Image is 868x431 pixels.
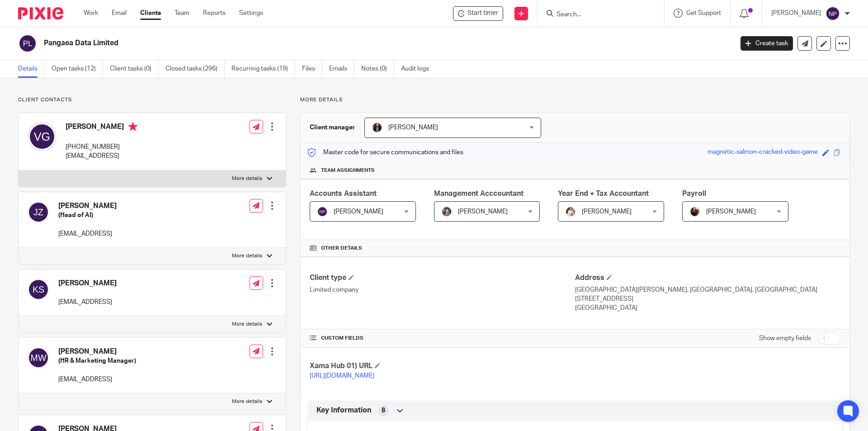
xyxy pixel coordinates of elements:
[441,206,452,217] img: 1530183611242%20(1).jpg
[310,335,575,342] h4: CUSTOM FIELDS
[310,361,575,371] h4: Xama Hub 01) URL
[682,190,706,197] span: Payroll
[686,10,721,16] span: Get Support
[310,190,377,197] span: Accounts Assistant
[66,142,137,152] p: [PHONE_NUMBER]
[565,206,576,217] img: Kayleigh%20Henson.jpeg
[232,321,262,328] p: More details
[826,6,840,21] img: svg%3E
[401,60,436,78] a: Audit logs
[467,9,498,18] span: Start timer
[232,398,262,405] p: More details
[44,38,590,48] h2: Pangaea Data Limited
[58,201,117,211] h4: [PERSON_NAME]
[307,148,463,157] p: Master code for secure communications and files
[165,60,225,78] a: Closed tasks (296)
[58,229,117,238] p: [EMAIL_ADDRESS]
[18,60,45,78] a: Details
[84,9,98,18] a: Work
[434,190,524,197] span: Management Acccountant
[582,208,632,215] span: [PERSON_NAME]
[58,211,117,220] h5: (Head of AI)
[329,60,354,78] a: Emails
[771,9,821,18] p: [PERSON_NAME]
[310,123,355,132] h3: Client manager
[575,294,840,303] p: [STREET_ADDRESS]
[361,60,394,78] a: Notes (0)
[58,375,136,384] p: [EMAIL_ADDRESS]
[58,356,136,365] h5: (HR & Marketing Manager)
[28,279,49,300] img: svg%3E
[58,347,136,356] h4: [PERSON_NAME]
[321,167,375,174] span: Team assignments
[28,347,49,369] img: svg%3E
[175,9,189,18] a: Team
[112,9,127,18] a: Email
[300,96,850,104] p: More details
[58,298,117,307] p: [EMAIL_ADDRESS]
[575,273,840,283] h4: Address
[372,122,382,133] img: martin-hickman.jpg
[66,122,137,133] h4: [PERSON_NAME]
[310,285,575,294] p: Limited company
[382,406,385,415] span: 8
[708,147,818,158] div: magnetic-salmon-cracked-video-game
[310,273,575,283] h4: Client type
[18,34,37,53] img: svg%3E
[741,36,793,51] a: Create task
[317,206,328,217] img: svg%3E
[556,11,637,19] input: Search
[388,124,438,131] span: [PERSON_NAME]
[52,60,103,78] a: Open tasks (12)
[110,60,159,78] a: Client tasks (0)
[232,175,262,182] p: More details
[558,190,649,197] span: Year End + Tax Accountant
[239,9,263,18] a: Settings
[140,9,161,18] a: Clients
[58,279,117,288] h4: [PERSON_NAME]
[706,208,756,215] span: [PERSON_NAME]
[231,60,295,78] a: Recurring tasks (19)
[689,206,700,217] img: MaxAcc_Sep21_ElliDeanPhoto_030.jpg
[203,9,226,18] a: Reports
[575,303,840,313] p: [GEOGRAPHIC_DATA]
[28,201,49,223] img: svg%3E
[759,334,811,343] label: Show empty fields
[575,285,840,294] p: [GEOGRAPHIC_DATA][PERSON_NAME], [GEOGRAPHIC_DATA], [GEOGRAPHIC_DATA]
[18,96,286,104] p: Client contacts
[232,252,262,260] p: More details
[310,373,374,379] a: [URL][DOMAIN_NAME]
[302,60,322,78] a: Files
[128,122,137,131] i: Primary
[453,6,503,21] div: Pangaea Data Limited
[18,7,63,19] img: Pixie
[28,122,57,151] img: svg%3E
[316,406,371,415] span: Key Information
[66,152,137,161] p: [EMAIL_ADDRESS]
[458,208,508,215] span: [PERSON_NAME]
[321,245,362,252] span: Other details
[334,208,383,215] span: [PERSON_NAME]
